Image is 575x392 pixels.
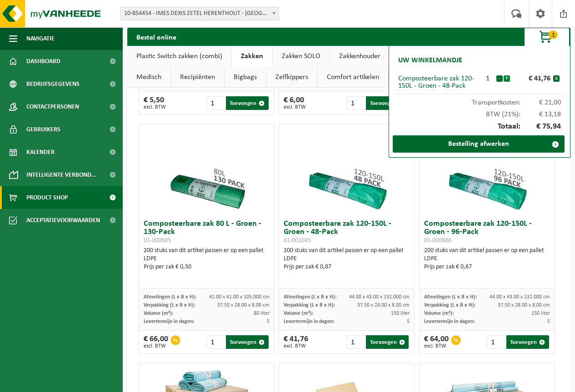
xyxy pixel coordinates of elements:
span: Verpakking (L x B x H): [424,303,475,308]
span: Afmetingen (L x B x H): [284,294,336,300]
span: 37.50 x 28.00 x 8.00 cm [217,303,270,308]
button: Toevoegen [506,335,549,349]
a: Zakkenhouder [330,46,390,67]
div: Totaal: [394,118,565,135]
span: 41.00 x 41.00 x 105.000 cm [209,294,270,300]
span: Afmetingen (L x B x H): [424,294,477,300]
span: excl. BTW [284,104,306,110]
span: Verpakking (L x B x H): [144,303,195,308]
span: Levertermijn in dagen: [284,319,334,324]
span: Navigatie [26,27,55,50]
h2: Bestel online [127,28,185,45]
div: € 66,00 [144,335,168,349]
input: 1 [347,96,365,110]
img: 01-001045 [301,124,392,215]
span: 150 liter [531,311,550,316]
div: € 5,50 [144,96,166,110]
span: 1 [549,30,558,39]
div: BTW (21%): [394,106,565,118]
button: - [496,75,503,82]
span: excl. BTW [284,343,308,349]
span: Afmetingen (L x B x H): [144,294,196,300]
a: Medisch [127,67,170,88]
button: Toevoegen [366,335,409,349]
span: 150 liter [391,311,410,316]
div: Prijs per zak € 0,50 [144,263,270,271]
input: 1 [487,335,505,349]
span: Bedrijfsgegevens [26,73,80,95]
span: Gebruikers [26,118,60,141]
span: Verpakking (L x B x H): [284,303,335,308]
span: 01-000686 [424,237,451,244]
button: 1 [524,28,570,46]
span: Intelligente verbond... [26,164,97,186]
button: + [504,75,510,82]
span: 01-000685 [144,237,171,244]
div: LDPE [424,255,550,263]
a: Bestelling afwerken [393,135,565,153]
a: Zakken SOLO [273,46,330,67]
span: Kalender [26,141,55,164]
span: 80 liter [254,311,270,316]
span: 01-001045 [284,237,311,244]
span: 5 [547,319,550,324]
span: 10-854454 - IMES DEXIS ZETEL HERENTHOUT - HERENTHOUT [120,7,279,20]
div: Composteerbare zak 120-150L - Groen - 48-Pack [398,75,480,89]
span: € 13,18 [520,111,561,118]
input: 1 [206,335,225,349]
div: 200 stuks van dit artikel passen er op een pallet [144,247,270,271]
a: Recipiënten [171,67,224,88]
a: Comfort artikelen [318,67,388,88]
div: Transportkosten: [394,94,565,106]
h3: Composteerbare zak 120-150L - Groen - 96-Pack [424,220,550,244]
span: Product Shop [26,186,68,209]
span: 44.00 x 43.00 x 132.000 cm [490,294,550,300]
img: 01-000686 [441,124,532,215]
span: Volume (m³): [424,311,454,316]
span: 5 [407,319,410,324]
span: Dashboard [26,50,60,73]
div: € 41,76 [284,335,308,349]
span: € 75,94 [520,123,561,131]
span: excl. BTW [144,104,166,110]
div: LDPE [144,255,270,263]
a: Zakken [232,46,272,67]
span: 44.00 x 43.00 x 132.000 cm [349,294,410,300]
div: 200 stuks van dit artikel passen er op een pallet [424,247,550,271]
input: 1 [347,335,365,349]
a: Zelfkippers [266,67,317,88]
button: x [553,75,560,82]
img: 01-000685 [161,124,252,215]
div: 200 stuks van dit artikel passen er op een pallet [284,247,410,271]
div: 1 [480,75,496,82]
span: excl. BTW [424,343,449,349]
span: Contactpersonen [26,95,79,118]
h3: Composteerbare zak 80 L - Groen - 130-Pack [144,220,270,244]
span: Acceptatievoorwaarden [26,209,100,232]
input: 1 [206,96,225,110]
h3: Composteerbare zak 120-150L - Groen - 48-Pack [284,220,410,244]
span: 10-854454 - IMES DEXIS ZETEL HERENTHOUT - HERENTHOUT [120,7,279,20]
h2: Uw winkelmandje [394,50,467,70]
div: Prijs per zak € 0,87 [284,263,410,271]
span: 37.50 x 28.00 x 8.00 cm [498,303,550,308]
button: Toevoegen [366,96,409,110]
div: € 64,00 [424,335,449,349]
div: LDPE [284,255,410,263]
button: Toevoegen [226,96,269,110]
button: Toevoegen [226,335,269,349]
span: Volume (m³): [144,311,173,316]
span: Volume (m³): [284,311,313,316]
div: Prijs per zak € 0,67 [424,263,550,271]
span: excl. BTW [144,343,168,349]
span: € 21,00 [520,99,561,106]
div: € 41,76 [512,75,553,82]
div: € 6,00 [284,96,306,110]
span: Levertermijn in dagen: [144,319,194,324]
span: 5 [267,319,270,324]
a: Bigbags [225,67,266,88]
a: Plastic Switch zakken (combi) [127,46,231,67]
span: 37.50 x 28.00 x 8.00 cm [357,303,410,308]
span: Levertermijn in dagen: [424,319,475,324]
